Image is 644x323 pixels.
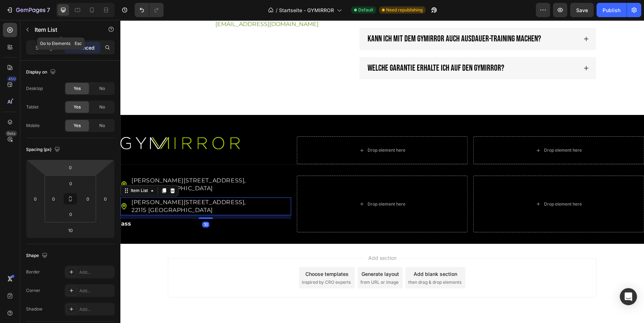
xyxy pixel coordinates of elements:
span: Add section [245,234,279,242]
button: Save [570,3,594,17]
input: 0px [64,209,78,219]
span: Yes [74,85,81,92]
input: 0 [30,193,41,204]
input: 10 [63,225,78,236]
div: Shape [26,251,49,261]
div: Drop element here [247,127,285,133]
div: Beta [5,131,17,136]
input: 0px [48,193,59,204]
input: 0 [63,162,78,173]
button: Publish [596,3,626,17]
span: Need republishing [386,7,423,13]
input: 0px [64,178,78,189]
p: 22115 [GEOGRAPHIC_DATA] [11,165,125,172]
p: 22115 [GEOGRAPHIC_DATA] [11,186,125,194]
p: Welche Garantie erhalte ich auf den GYMIRROR? [247,42,384,55]
span: Yes [74,122,81,129]
div: Drop element here [424,181,461,187]
p: ass [1,200,170,208]
div: Display on [26,67,57,77]
div: Border [26,269,40,275]
span: / [276,6,278,14]
span: Yes [74,104,81,110]
div: Publish [603,6,620,14]
p: Advanced [70,44,95,51]
div: Add... [79,306,113,313]
div: Rich Text Editor. Editing area: main [10,156,126,174]
span: No [99,85,105,92]
span: No [99,122,105,129]
div: Add... [79,288,113,294]
div: Add blank section [293,250,337,258]
div: Undo/Redo [135,3,164,17]
p: 7 [47,6,50,14]
div: Open Intercom Messenger [620,288,637,305]
div: Spacing (px) [26,145,61,155]
div: Generate layout [241,250,279,258]
div: 10 [82,202,89,207]
span: then drag & drop elements [288,259,341,266]
div: 450 [7,76,17,82]
div: Tablet [26,104,39,110]
div: Corner [26,287,40,294]
div: Choose templates [185,250,228,258]
span: Startseite - GYMIRROR [279,6,334,14]
span: No [99,104,105,110]
div: Add... [79,269,113,276]
button: 7 [3,3,53,17]
p: [PERSON_NAME][STREET_ADDRESS], [11,178,125,186]
input: 0 [100,193,111,204]
div: Desktop [26,85,43,92]
div: Drop element here [247,181,285,187]
span: Save [576,7,588,13]
iframe: Design area [120,20,644,323]
p: Item List [35,25,95,34]
div: Shadow [26,306,43,312]
div: Mobile [26,122,40,129]
div: Item List [9,167,29,174]
p: [PERSON_NAME][STREET_ADDRESS], [11,157,125,165]
span: inspired by CRO experts [181,259,230,266]
div: Drop element here [424,127,461,133]
span: Default [358,7,373,13]
span: from URL or image [240,259,278,266]
p: Settings [35,44,55,51]
input: 0px [83,193,93,204]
